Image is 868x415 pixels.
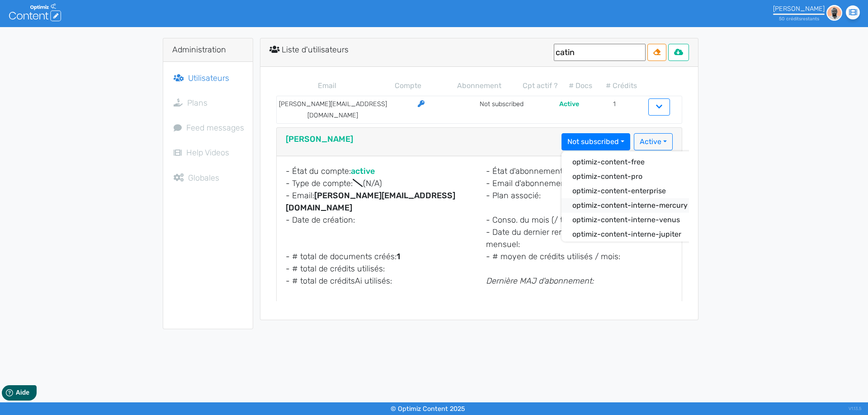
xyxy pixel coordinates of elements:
span: - # moyen de crédits utilisés / mois: [486,252,620,261]
span: Feed messages [186,123,244,133]
div: Not subscribed [561,151,704,242]
span: s [799,16,801,22]
span: - Date du dernier renouvellement d'abonnement mensuel: [486,227,665,249]
b: active [351,166,375,176]
button: Show info [648,98,670,116]
button: optimiz-content-pro [561,169,704,184]
b: 2025-09-09T08:51:59.025Z [360,300,431,310]
input: Recherche [554,44,646,61]
span: Globales [188,173,219,183]
button: optimiz-content-interne-jupiter [561,227,704,242]
span: Utilisateurs [188,73,229,83]
span: - Email: [286,191,314,201]
th: Cpt actif ? [520,80,561,91]
div: V1.13.5 [849,402,861,415]
button: optimiz-content-free [561,155,704,169]
small: © Optimiz Content 2025 [391,405,465,413]
div: Administration [163,38,253,62]
td: [PERSON_NAME][EMAIL_ADDRESS][DOMAIN_NAME] [277,98,389,121]
div: [PERSON_NAME] [277,128,682,156]
th: Compte [378,80,439,91]
span: - État du compte: [286,166,351,176]
button: Active [634,133,673,150]
span: s [817,16,819,22]
th: Email [276,80,378,91]
th: Abonnement [439,80,520,91]
th: # Docs [561,80,601,91]
b: 1 [396,252,400,261]
img: d3e719833ee5a4c639b9d057424b3131 [826,5,842,21]
span: Plans [187,98,208,108]
span: - Email d'abonnement: [486,178,570,188]
span: - Plan associé: [486,191,541,201]
th: # Crédits [601,80,642,91]
button: optimiz-content-interne-venus [561,213,704,227]
span: - # total de créditsAi utilisés: [286,276,392,286]
td: Not subscribed [457,98,547,121]
span: - Date de création: [286,215,355,225]
span: - # total de crédits utilisés: [286,264,385,274]
button: Not subscribed [561,133,630,150]
span: Dernière MAJ d'abonnement: [486,276,594,286]
button: optimiz-content-enterprise [561,184,704,198]
button: optimiz-content-interne-mercury [561,198,704,213]
span: - Type de compte: [286,178,382,188]
b: [PERSON_NAME][EMAIL_ADDRESS][DOMAIN_NAME] [286,191,455,213]
span: Dernière connexion: [286,300,360,310]
span: Active [559,100,579,108]
span: - Conso. du mois (/ total): [486,215,581,225]
span: - État d'abonnement: [486,166,565,176]
span: - # total de documents créés: [286,252,396,261]
span: Liste d'utilisateurs [282,45,349,55]
span: (N/A) [363,178,382,188]
div: [PERSON_NAME] [773,5,825,13]
td: 1 [592,98,637,121]
small: 50 crédit restant [779,16,819,22]
span: Help Videos [186,148,229,158]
